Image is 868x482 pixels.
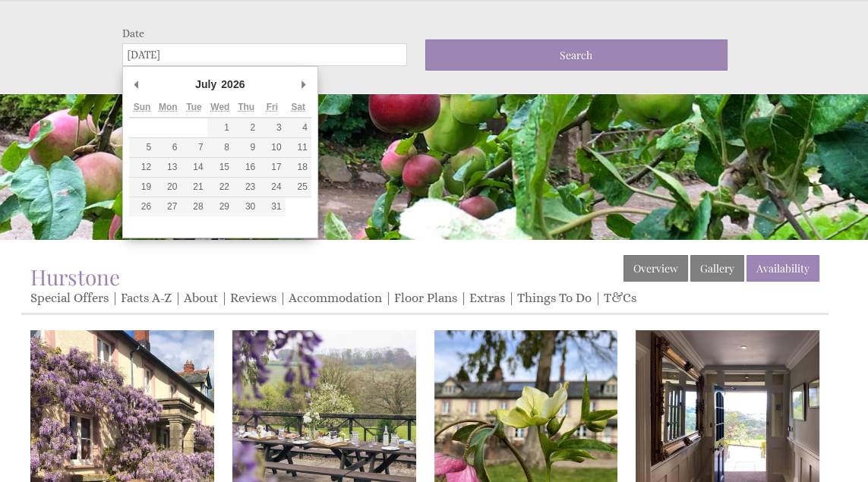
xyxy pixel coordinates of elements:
[286,178,311,197] button: 25
[623,255,688,282] a: Overview
[286,118,311,137] button: 4
[30,263,120,291] a: Hurstone
[207,158,233,177] button: 15
[560,48,592,62] span: Search
[121,291,172,305] a: Facts A-Z
[289,291,382,305] a: Accommodation
[296,73,311,96] button: Next Month
[604,291,636,305] a: T&Cs
[207,118,233,137] button: 1
[30,291,109,305] a: Special Offers
[517,291,592,305] a: Things To Do
[134,102,151,112] abbr: Sunday
[469,291,505,305] a: Extras
[184,291,218,305] a: About
[129,197,155,216] button: 26
[286,138,311,157] button: 11
[233,197,259,216] button: 30
[238,102,254,112] abbr: Thursday
[129,178,155,197] button: 19
[230,291,276,305] a: Reviews
[181,158,207,177] button: 14
[207,178,233,197] button: 22
[746,255,819,282] a: Availability
[155,138,181,157] button: 6
[193,73,219,96] div: July
[259,197,285,216] button: 31
[155,158,181,177] button: 13
[155,178,181,197] button: 20
[207,138,233,157] button: 8
[233,118,259,137] button: 2
[210,102,229,112] abbr: Wednesday
[259,118,285,137] button: 3
[233,138,259,157] button: 9
[267,102,278,112] abbr: Friday
[186,102,201,112] abbr: Tuesday
[181,138,207,157] button: 7
[129,73,144,96] button: Previous Month
[259,178,285,197] button: 24
[207,197,233,216] button: 29
[286,158,311,177] button: 18
[690,255,744,282] a: Gallery
[259,138,285,157] button: 10
[219,73,247,96] div: 2026
[291,102,305,112] abbr: Saturday
[122,27,407,39] label: Date
[425,39,728,71] button: Search
[122,43,407,66] input: Arrival Date
[233,158,259,177] button: 16
[129,158,155,177] button: 12
[159,102,178,112] abbr: Monday
[155,197,181,216] button: 27
[181,178,207,197] button: 21
[129,138,155,157] button: 5
[394,291,457,305] a: Floor Plans
[233,178,259,197] button: 23
[181,197,207,216] button: 28
[259,158,285,177] button: 17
